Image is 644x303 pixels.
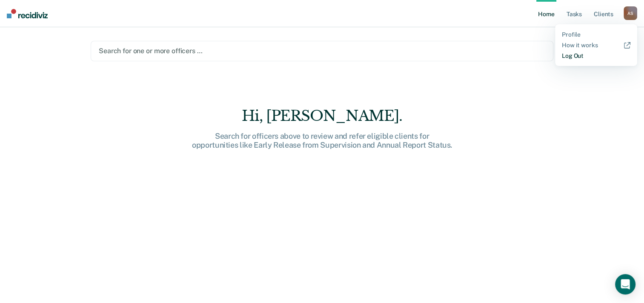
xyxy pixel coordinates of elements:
img: Recidiviz [7,9,48,18]
div: Open Intercom Messenger [615,274,635,294]
a: How it works [562,42,630,49]
button: AS [624,6,637,20]
div: Hi, [PERSON_NAME]. [186,107,458,125]
a: Profile [562,31,630,38]
div: Search for officers above to review and refer eligible clients for opportunities like Early Relea... [186,131,458,150]
a: Log Out [562,52,630,60]
div: A S [624,6,637,20]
